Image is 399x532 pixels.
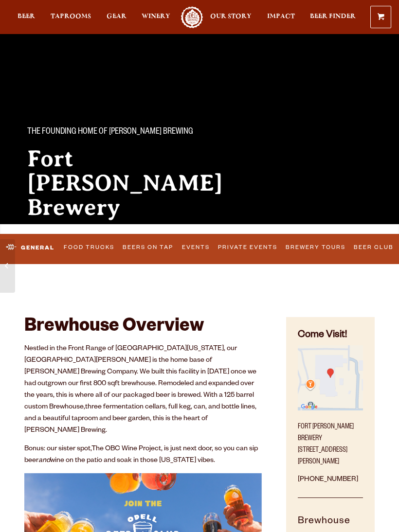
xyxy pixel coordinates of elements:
[91,445,161,453] a: The OBC Wine Project
[51,13,91,20] span: Taprooms
[298,476,358,484] a: [PHONE_NUMBER]
[24,343,262,437] p: Nestled in the Front Range of [GEOGRAPHIC_DATA][US_STATE], our [GEOGRAPHIC_DATA][PERSON_NAME] is ...
[27,233,237,253] div: Known for our beautiful patio and striking mountain views, this brewhouse is the go-to spot for l...
[179,238,213,258] a: Events
[298,416,363,468] p: Fort [PERSON_NAME] Brewery [STREET_ADDRESS][PERSON_NAME]
[298,329,363,343] h4: Come Visit!
[210,13,252,20] span: Our Story
[298,345,363,410] img: Small thumbnail of location on map
[24,404,256,435] span: three fermentation cellars, full keg, can, and bottle lines, and a beautiful taproom and beer gar...
[18,13,35,20] span: Beer
[142,13,170,20] span: Winery
[180,6,204,28] a: Odell Home
[120,238,177,258] a: Beers on Tap
[2,236,58,259] a: General
[51,6,91,28] a: Taprooms
[107,13,127,20] span: Gear
[142,6,170,28] a: Winery
[351,238,397,258] a: Beer Club
[267,13,295,20] span: Impact
[267,6,295,28] a: Impact
[18,6,35,28] a: Beer
[24,443,262,467] p: Bonus: our sister spot, , is just next door, so you can sip beer wine on the patio and soak in th...
[210,6,252,28] a: Our Story
[310,6,356,28] a: Beer Finder
[283,238,349,258] a: Brewery Tours
[27,126,193,139] span: The Founding Home of [PERSON_NAME] Brewing
[310,13,356,20] span: Beer Finder
[27,146,237,219] h2: Fort [PERSON_NAME] Brewery
[38,457,50,465] em: and
[107,6,127,28] a: Gear
[298,406,363,413] a: Find on Google Maps (opens in a new window)
[215,238,280,258] a: Private Events
[24,317,262,338] h2: Brewhouse Overview
[61,238,118,258] a: Food Trucks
